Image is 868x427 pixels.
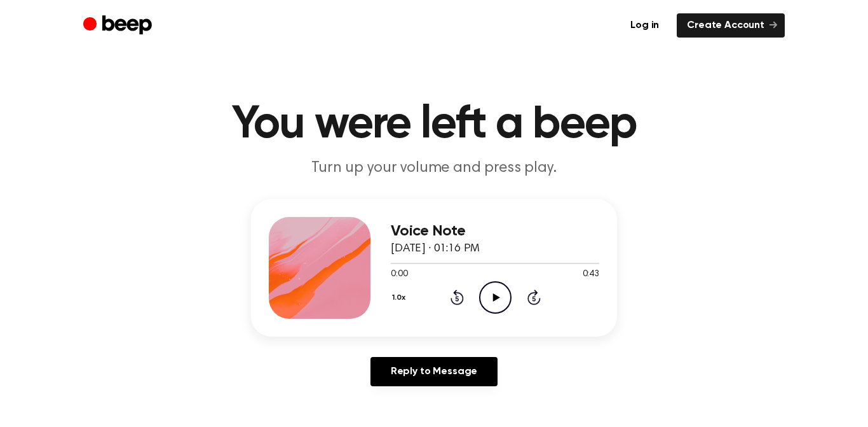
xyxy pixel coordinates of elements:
span: 0:43 [583,268,599,281]
span: 0:00 [391,268,407,281]
a: Beep [83,13,155,38]
button: 1.0x [391,287,410,309]
a: Create Account [677,13,785,38]
p: Turn up your volume and press play. [190,158,678,179]
a: Log in [620,13,669,38]
h3: Voice Note [391,223,599,240]
span: [DATE] · 01:16 PM [391,243,480,255]
h1: You were left a beep [109,102,759,148]
a: Reply to Message [370,357,498,386]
